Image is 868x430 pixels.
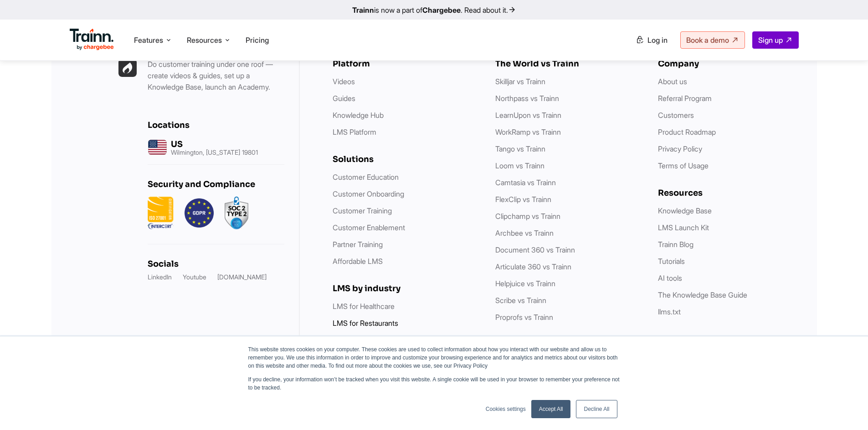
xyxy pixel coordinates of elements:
a: Camtasia vs Trainn [495,178,556,187]
a: Archbee vs Trainn [495,228,554,238]
a: LMS Platform [333,127,376,137]
a: Tango vs Trainn [495,144,545,153]
a: Knowledge Hub [333,111,384,120]
a: LinkedIn [148,273,172,282]
a: Terms of Usage [658,161,709,170]
h6: Locations [148,120,284,130]
a: [DOMAIN_NAME] [217,273,267,282]
p: Wilmington, [US_STATE] 19801 [171,149,258,156]
a: LMS for Healthcare [333,302,395,311]
a: Loom vs Trainn [495,161,544,170]
a: Clipchamp vs Trainn [495,212,560,221]
h6: LMS by industry [333,283,477,293]
a: Knowledge Base [658,206,712,215]
a: Cookies settings [486,405,526,413]
a: Sign up [752,31,799,49]
a: Customer Education [333,172,399,182]
img: Trainn Logo [70,29,114,51]
a: Accept All [531,400,571,418]
a: Customer Enablement [333,223,405,232]
a: Guides [333,94,355,103]
a: Skilljar vs Trainn [495,77,545,86]
h6: Solutions [333,154,477,164]
h6: US [171,139,258,149]
a: Northpass vs Trainn [495,94,559,103]
a: Proprofs vs Trainn [495,313,553,322]
p: If you decline, your information won’t be tracked when you visit this website. A single cookie wi... [248,375,620,392]
a: LMS for Restaurants [333,319,398,328]
h6: Socials [148,259,284,269]
a: Articulate 360 vs Trainn [495,262,571,271]
a: Pricing [246,35,269,45]
a: Customer Onboarding [333,189,404,198]
a: Videos [333,77,355,86]
a: Document 360 vs Trainn [495,245,575,254]
a: Scribe vs Trainn [495,296,546,305]
a: WorkRamp vs Trainn [495,127,561,137]
p: Do customer training under one roof — create videos & guides, set up a Knowledge Base, launch an ... [148,59,284,93]
a: About us [658,77,687,86]
a: Tutorials [658,257,685,266]
b: Trainn [352,5,374,15]
a: Affordable LMS [333,257,383,266]
b: Chargebee [422,5,461,15]
a: Privacy Policy [658,144,702,153]
img: soc2 [225,197,248,229]
a: FlexClip vs Trainn [495,195,551,204]
a: Referral Program [658,94,712,103]
h6: The World vs Trainn [495,59,640,69]
a: Trainn Blog [658,240,693,249]
a: LearnUpon vs Trainn [495,111,561,120]
img: Trainn | everything under one roof [118,59,137,77]
span: Sign up [758,35,783,45]
a: Log in [630,32,673,48]
a: Customers [658,111,694,120]
img: ISO [148,197,174,229]
a: Customer Training [333,206,392,215]
span: Book a demo [686,35,729,45]
a: Product Roadmap [658,127,716,137]
h6: Security and Compliance [148,179,284,189]
span: Features [134,35,163,45]
span: Log in [647,35,668,45]
a: AI tools [658,273,682,283]
span: Resources [187,35,222,45]
a: Decline All [576,400,617,418]
img: us headquarters [148,137,167,157]
a: Book a demo [680,31,745,49]
img: GDPR.png [185,197,214,229]
a: Youtube [183,273,206,282]
a: Helpjuice vs Trainn [495,279,555,288]
a: LMS Launch Kit [658,223,709,232]
h6: Resources [658,188,802,198]
a: The Knowledge Base Guide [658,290,747,299]
h6: Company [658,59,802,69]
h6: Platform [333,59,477,69]
p: This website stores cookies on your computer. These cookies are used to collect information about... [248,345,620,370]
a: Partner Training [333,240,383,249]
a: llms.txt [658,307,681,316]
